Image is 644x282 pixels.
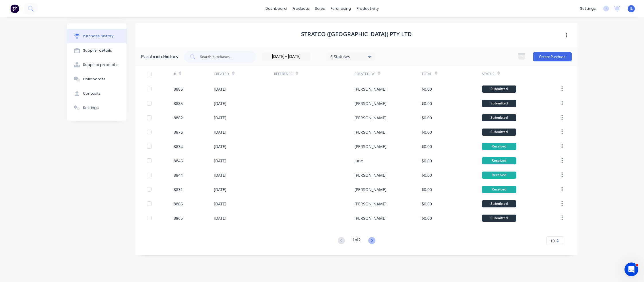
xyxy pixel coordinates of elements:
[422,143,432,149] div: $0.00
[214,100,226,106] div: [DATE]
[214,172,226,178] div: [DATE]
[550,238,555,244] span: 10
[301,31,412,38] h1: Stratco ([GEOGRAPHIC_DATA]) Pty Ltd
[83,91,101,96] div: Contacts
[141,53,179,60] div: Purchase History
[482,215,516,222] div: Submitted
[10,4,19,13] img: Factory
[422,71,432,77] div: Total
[328,4,354,13] div: purchasing
[354,172,387,178] div: [PERSON_NAME]
[174,115,183,121] div: 8882
[354,143,387,149] div: [PERSON_NAME]
[482,71,494,77] div: Status
[354,71,375,77] div: Created By
[312,4,328,13] div: sales
[214,71,229,77] div: Created
[174,143,183,149] div: 8834
[482,100,516,107] div: Submitted
[630,6,633,11] span: JL
[330,53,371,59] div: 6 Statuses
[199,54,247,60] input: Search purchases...
[174,158,183,164] div: 8846
[83,62,118,67] div: Supplied products
[354,215,387,221] div: [PERSON_NAME]
[263,4,290,13] a: dashboard
[354,186,387,192] div: [PERSON_NAME]
[354,86,387,92] div: [PERSON_NAME]
[83,34,114,39] div: Purchase history
[214,215,226,221] div: [DATE]
[422,172,432,178] div: $0.00
[174,86,183,92] div: 8886
[262,52,310,61] input: Order Date
[67,101,127,115] button: Settings
[83,77,106,82] div: Collaborate
[577,4,599,13] div: settings
[354,129,387,135] div: [PERSON_NAME]
[214,186,226,192] div: [DATE]
[354,115,387,121] div: [PERSON_NAME]
[67,72,127,86] button: Collaborate
[174,71,176,77] div: #
[290,4,312,13] div: products
[354,4,382,13] div: productivity
[422,201,432,207] div: $0.00
[354,100,387,106] div: [PERSON_NAME]
[354,158,363,164] div: June
[422,100,432,106] div: $0.00
[174,129,183,135] div: 8876
[174,172,183,178] div: 8844
[422,86,432,92] div: $0.00
[214,86,226,92] div: [DATE]
[83,48,112,53] div: Supplier details
[174,186,183,192] div: 8831
[422,115,432,121] div: $0.00
[214,158,226,164] div: [DATE]
[482,85,516,93] div: Submitted
[83,105,99,110] div: Settings
[174,100,183,106] div: 8885
[354,201,387,207] div: [PERSON_NAME]
[214,201,226,207] div: [DATE]
[422,129,432,135] div: $0.00
[482,129,516,136] div: Submitted
[422,215,432,221] div: $0.00
[67,58,127,72] button: Supplied products
[352,237,361,245] div: 1 of 2
[67,43,127,58] button: Supplier details
[482,143,516,150] div: Received
[174,215,183,221] div: 8865
[533,52,572,61] button: Create Purchase
[482,157,516,164] div: Received
[174,201,183,207] div: 8866
[482,114,516,121] div: Submitted
[214,143,226,149] div: [DATE]
[624,262,638,276] iframe: Intercom live chat
[482,172,516,179] div: Received
[214,129,226,135] div: [DATE]
[214,115,226,121] div: [DATE]
[274,71,293,77] div: Reference
[422,158,432,164] div: $0.00
[67,29,127,43] button: Purchase history
[67,86,127,101] button: Contacts
[482,186,516,193] div: Received
[422,186,432,192] div: $0.00
[482,200,516,207] div: Submitted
